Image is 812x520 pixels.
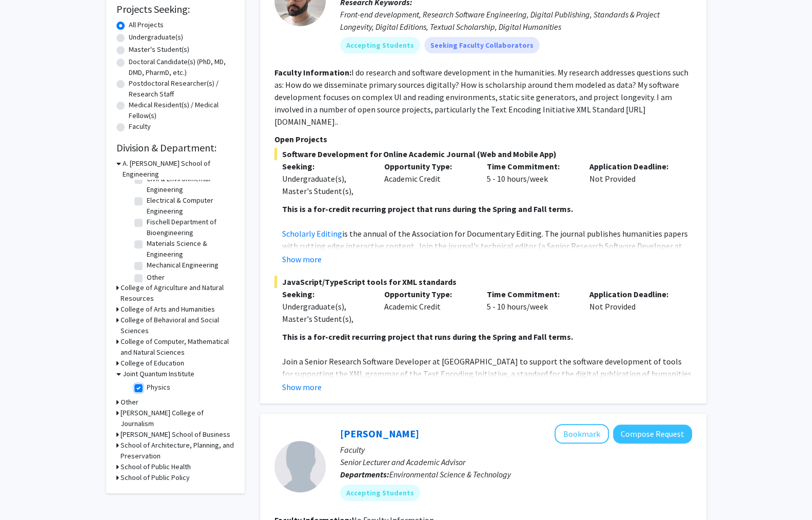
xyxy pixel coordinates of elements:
b: Faculty Information: [274,67,351,78]
label: Electrical & Computer Engineering [147,195,232,217]
div: Academic Credit [377,288,479,328]
button: Show more [282,381,322,393]
div: 5 - 10 hours/week [479,288,582,328]
fg-read-more: I do research and software development in the humanities. My research addresses questions such as... [274,67,688,127]
h3: [PERSON_NAME] School of Business [121,429,230,440]
h2: Division & Department: [116,142,234,154]
div: Undergraduate(s), Master's Student(s), Doctoral Candidate(s) (PhD, MD, DMD, PharmD, etc.) [282,300,369,362]
button: Compose Request to Jose-Luis Izursa [613,425,692,444]
p: Opportunity Type: [384,160,471,172]
h2: Projects Seeking: [116,3,234,15]
label: Undergraduate(s) [129,32,183,43]
h3: School of Architecture, Planning, and Preservation [121,440,234,461]
h3: Other [121,397,138,408]
h3: Joint Quantum Institute [123,369,194,379]
h3: College of Agriculture and Natural Resources [121,282,234,304]
p: Join a Senior Research Software Developer at [GEOGRAPHIC_DATA] to support the software developmen... [282,355,692,405]
div: Front-end development, Research Software Engineering, Digital Publishing, Standards & Project Lon... [340,8,692,33]
h3: School of Public Health [121,461,191,472]
h3: College of Computer, Mathematical and Natural Sciences [121,336,234,358]
b: Departments: [340,469,389,479]
a: [PERSON_NAME] [340,427,419,440]
h3: College of Behavioral and Social Sciences [121,315,234,336]
div: Undergraduate(s), Master's Student(s), Doctoral Candidate(s) (PhD, MD, DMD, PharmD, etc.) [282,172,369,234]
label: Faculty [129,121,151,132]
mat-chip: Accepting Students [340,37,420,53]
label: Medical Resident(s) / Medical Fellow(s) [129,100,234,121]
mat-chip: Accepting Students [340,485,420,501]
p: Seeking: [282,288,369,300]
span: Software Development for Online Academic Journal (Web and Mobile App) [274,148,692,160]
button: Add Jose-Luis Izursa to Bookmarks [554,424,609,444]
label: Other [147,272,165,283]
h3: A. [PERSON_NAME] School of Engineering [123,158,234,180]
div: 5 - 10 hours/week [479,160,582,200]
h3: School of Public Policy [121,472,190,483]
label: Master's Student(s) [129,44,189,55]
iframe: Chat [8,474,44,512]
div: Not Provided [582,288,684,328]
label: Physics [147,382,170,393]
div: Not Provided [582,160,684,200]
a: Scholarly Editing [282,228,342,239]
span: Environmental Science & Technology [389,469,511,479]
label: Civil & Environmental Engineering [147,174,232,195]
label: Postdoctoral Researcher(s) / Research Staff [129,78,234,100]
div: Academic Credit [377,160,479,200]
label: Fischell Department of Bioengineering [147,217,232,238]
p: Seeking: [282,160,369,172]
strong: This is a for-credit recurring project that runs during the Spring and Fall terms. [282,204,573,214]
label: Mechanical Engineering [147,260,219,271]
h3: College of Arts and Humanities [121,304,215,315]
span: JavaScript/TypeScript tools for XML standards [274,276,692,288]
h3: College of Education [121,358,184,369]
p: Time Commitment: [487,160,574,172]
label: Doctoral Candidate(s) (PhD, MD, DMD, PharmD, etc.) [129,56,234,78]
p: is the annual of the Association for Documentary Editing. The journal publishes humanities papers... [282,227,692,301]
label: All Projects [129,20,164,30]
label: Materials Science & Engineering [147,238,232,260]
p: Opportunity Type: [384,288,471,300]
p: Senior Lecturer and Academic Advisor [340,456,692,468]
button: Show more [282,253,322,265]
p: Faculty [340,444,692,456]
p: Application Deadline: [589,288,677,300]
h3: [PERSON_NAME] College of Journalism [121,408,234,429]
p: Time Commitment: [487,288,574,300]
mat-chip: Seeking Faculty Collaborators [424,37,540,53]
strong: This is a for-credit recurring project that runs during the Spring and Fall terms. [282,332,573,342]
p: Application Deadline: [589,160,677,172]
p: Open Projects [274,133,692,145]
